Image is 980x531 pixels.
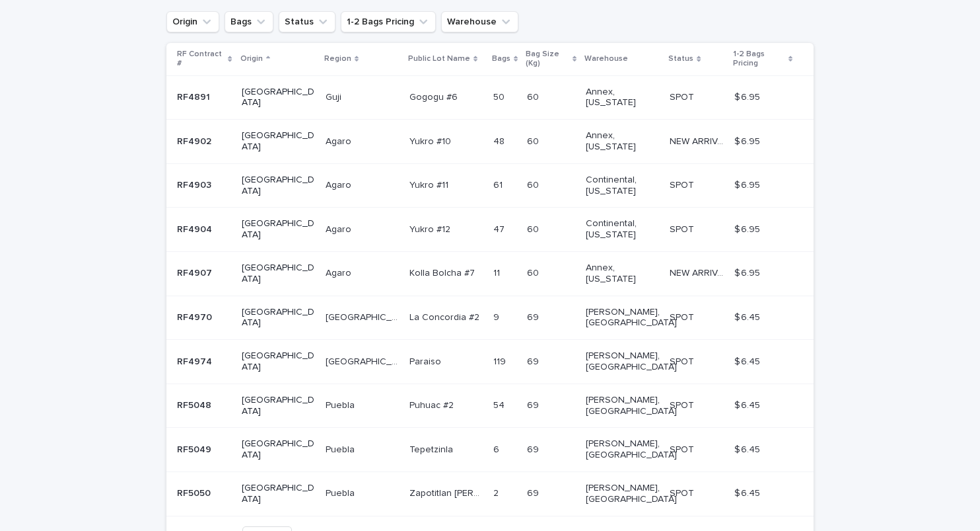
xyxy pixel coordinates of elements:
[408,52,470,66] p: Public Lot Name
[326,265,354,279] p: Agaro
[326,397,357,411] p: Puebla
[242,350,315,373] p: [GEOGRAPHIC_DATA]
[493,134,507,147] p: 48
[409,134,454,147] p: Yukro #10
[441,11,518,32] button: Warehouse
[279,11,335,32] button: Status
[493,265,503,279] p: 11
[326,177,354,191] p: Agaro
[166,384,814,428] tr: RF5048RF5048 [GEOGRAPHIC_DATA]PueblaPuebla Puhuac #2Puhuac #2 5454 6969 [PERSON_NAME], [GEOGRAPHI...
[242,395,315,417] p: [GEOGRAPHIC_DATA]
[527,177,542,191] p: 60
[670,265,726,279] p: NEW ARRIVAL
[177,442,214,456] p: RF5049
[166,120,814,164] tr: RF4902RF4902 [GEOGRAPHIC_DATA]AgaroAgaro Yukro #10Yukro #10 4848 6060 Annex, [US_STATE] NEW ARRIV...
[670,309,697,323] p: SPOT
[177,265,215,279] p: RF4907
[670,442,697,456] p: SPOT
[670,222,697,235] p: SPOT
[177,309,215,323] p: RF4970
[242,130,315,153] p: [GEOGRAPHIC_DATA]
[177,177,214,191] p: RF4903
[734,177,763,191] p: $ 6.95
[409,442,456,456] p: Tepetzinla
[493,354,508,368] p: 119
[166,296,814,340] tr: RF4970RF4970 [GEOGRAPHIC_DATA][GEOGRAPHIC_DATA][GEOGRAPHIC_DATA] La Concordia #2La Concordia #2 9...
[166,208,814,252] tr: RF4904RF4904 [GEOGRAPHIC_DATA]AgaroAgaro Yukro #12Yukro #12 4747 6060 Continental, [US_STATE] SPO...
[493,485,501,499] p: 2
[177,47,225,71] p: RF Contract #
[166,163,814,208] tr: RF4903RF4903 [GEOGRAPHIC_DATA]AgaroAgaro Yukro #11Yukro #11 6161 6060 Continental, [US_STATE] SPO...
[177,354,215,368] p: RF4974
[668,52,693,66] p: Status
[493,89,507,103] p: 50
[166,428,814,472] tr: RF5049RF5049 [GEOGRAPHIC_DATA]PueblaPuebla TepetzinlaTepetzinla 66 6969 [PERSON_NAME], [GEOGRAPHI...
[670,177,697,191] p: SPOT
[326,89,344,103] p: Guji
[670,134,726,147] p: NEW ARRIVAL
[493,309,502,323] p: 9
[324,52,351,66] p: Region
[242,175,315,197] p: [GEOGRAPHIC_DATA]
[734,442,763,456] p: $ 6.45
[326,442,357,456] p: Puebla
[326,222,354,235] p: Agaro
[177,485,213,499] p: RF5050
[166,340,814,384] tr: RF4974RF4974 [GEOGRAPHIC_DATA][GEOGRAPHIC_DATA][GEOGRAPHIC_DATA] ParaisoParaiso 119119 6969 [PERS...
[670,397,697,411] p: SPOT
[242,263,315,285] p: [GEOGRAPHIC_DATA]
[493,442,502,456] p: 6
[177,134,214,147] p: RF4902
[670,485,697,499] p: SPOT
[341,11,436,32] button: 1-2 Bags Pricing
[734,397,763,411] p: $ 6.45
[493,177,505,191] p: 61
[166,11,219,32] button: Origin
[326,309,402,323] p: [GEOGRAPHIC_DATA]
[225,11,273,32] button: Bags
[527,309,542,323] p: 69
[527,265,542,279] p: 60
[240,52,263,66] p: Origin
[409,354,444,368] p: Paraiso
[326,134,354,147] p: Agaro
[584,52,628,66] p: Warehouse
[527,397,542,411] p: 69
[409,397,456,411] p: Puhuac #2
[177,89,213,103] p: RF4891
[166,75,814,120] tr: RF4891RF4891 [GEOGRAPHIC_DATA]GujiGuji Gogogu #6Gogogu #6 5050 6060 Annex, [US_STATE] SPOTSPOT $ ...
[734,222,763,235] p: $ 6.95
[326,485,357,499] p: Puebla
[166,251,814,296] tr: RF4907RF4907 [GEOGRAPHIC_DATA]AgaroAgaro Kolla Bolcha #7Kolla Bolcha #7 1111 6060 Annex, [US_STAT...
[670,89,697,103] p: SPOT
[670,354,697,368] p: SPOT
[734,265,763,279] p: $ 6.95
[177,222,215,235] p: RF4904
[493,397,507,411] p: 54
[493,222,507,235] p: 47
[242,218,315,241] p: [GEOGRAPHIC_DATA]
[527,134,542,147] p: 60
[492,52,510,66] p: Bags
[527,442,542,456] p: 69
[409,222,453,235] p: Yukro #12
[242,87,315,109] p: [GEOGRAPHIC_DATA]
[242,307,315,329] p: [GEOGRAPHIC_DATA]
[527,89,542,103] p: 60
[734,134,763,147] p: $ 6.95
[527,354,542,368] p: 69
[242,438,315,461] p: [GEOGRAPHIC_DATA]
[409,309,482,323] p: La Concordia #2
[409,265,477,279] p: Kolla Bolcha #7
[409,89,460,103] p: Gogogu #6
[527,485,542,499] p: 69
[733,47,785,71] p: 1-2 Bags Pricing
[734,309,763,323] p: $ 6.45
[526,47,569,71] p: Bag Size (Kg)
[734,89,763,103] p: $ 6.95
[177,397,214,411] p: RF5048
[326,354,402,368] p: [GEOGRAPHIC_DATA]
[409,177,451,191] p: Yukro #11
[734,485,763,499] p: $ 6.45
[734,354,763,368] p: $ 6.45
